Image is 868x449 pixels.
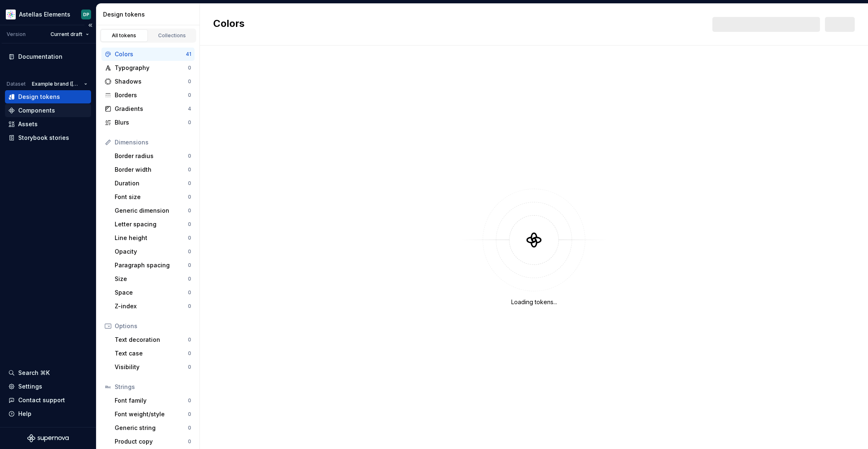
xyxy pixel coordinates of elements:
[111,163,195,176] a: Border width0
[101,48,195,61] a: Colors41
[18,93,60,101] div: Design tokens
[2,5,94,23] button: Astellas ElementsDP
[47,29,93,40] button: Current draft
[5,407,91,420] button: Help
[101,61,195,74] a: Typography0
[5,104,91,117] a: Components
[18,410,31,418] div: Help
[103,32,145,39] div: All tokens
[115,302,188,310] div: Z-index
[115,91,188,99] div: Borders
[101,116,195,129] a: Blurs0
[115,336,188,344] div: Text decoration
[28,78,91,90] button: Example brand ([GEOGRAPHIC_DATA])
[7,81,26,87] div: Dataset
[101,89,195,102] a: Borders0
[115,179,188,187] div: Duration
[115,275,188,283] div: Size
[115,166,188,174] div: Border width
[188,262,191,269] div: 0
[18,106,55,115] div: Components
[5,394,91,407] button: Contact support
[27,434,69,442] svg: Supernova Logo
[111,177,195,190] a: Duration0
[84,19,96,31] button: Collapse sidebar
[111,245,195,258] a: Opacity0
[115,152,188,160] div: Border radius
[115,424,188,432] div: Generic string
[111,435,195,448] a: Product copy0
[188,92,191,98] div: 0
[115,64,188,72] div: Typography
[188,78,191,85] div: 0
[111,360,195,374] a: Visibility0
[115,363,188,371] div: Visibility
[188,106,191,112] div: 4
[111,300,195,313] a: Z-index0
[115,322,191,330] div: Options
[5,50,91,63] a: Documentation
[18,369,50,377] div: Search ⌘K
[188,438,191,445] div: 0
[115,410,188,418] div: Font weight/style
[5,366,91,379] button: Search ⌘K
[188,425,191,431] div: 0
[188,336,191,343] div: 0
[188,153,191,159] div: 0
[6,10,16,19] img: b2369ad3-f38c-46c1-b2a2-f2452fdbdcd2.png
[188,276,191,282] div: 0
[5,131,91,144] a: Storybook stories
[5,90,91,103] a: Design tokens
[115,437,188,446] div: Product copy
[32,81,81,87] span: Example brand ([GEOGRAPHIC_DATA])
[115,206,188,215] div: Generic dimension
[213,17,245,32] h2: Colors
[111,231,195,245] a: Line height0
[115,50,186,58] div: Colors
[50,31,82,38] span: Current draft
[111,394,195,407] a: Font family0
[101,75,195,88] a: Shadows0
[188,303,191,310] div: 0
[19,10,70,19] div: Astellas Elements
[5,380,91,393] a: Settings
[103,10,196,19] div: Design tokens
[115,349,188,358] div: Text case
[115,138,191,146] div: Dimensions
[188,166,191,173] div: 0
[115,220,188,228] div: Letter spacing
[115,118,188,127] div: Blurs
[188,235,191,241] div: 0
[188,180,191,187] div: 0
[188,194,191,200] div: 0
[115,383,191,391] div: Strings
[18,53,63,61] div: Documentation
[101,102,195,115] a: Gradients4
[188,207,191,214] div: 0
[111,272,195,286] a: Size0
[188,221,191,228] div: 0
[188,411,191,418] div: 0
[111,347,195,360] a: Text case0
[111,333,195,346] a: Text decoration0
[186,51,191,58] div: 41
[115,396,188,405] div: Font family
[7,31,26,38] div: Version
[111,190,195,204] a: Font size0
[115,261,188,269] div: Paragraph spacing
[18,382,42,391] div: Settings
[188,350,191,357] div: 0
[5,118,91,131] a: Assets
[111,204,195,217] a: Generic dimension0
[18,396,65,404] div: Contact support
[115,105,188,113] div: Gradients
[151,32,193,39] div: Collections
[188,119,191,126] div: 0
[111,218,195,231] a: Letter spacing0
[111,286,195,299] a: Space0
[111,408,195,421] a: Font weight/style0
[111,421,195,435] a: Generic string0
[188,248,191,255] div: 0
[18,134,69,142] div: Storybook stories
